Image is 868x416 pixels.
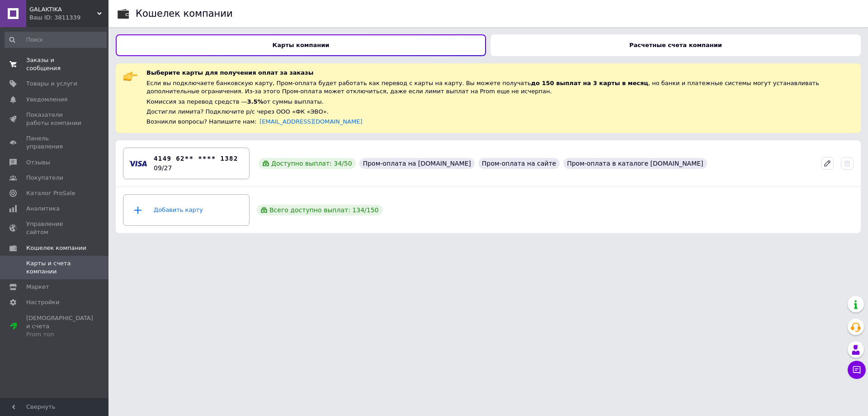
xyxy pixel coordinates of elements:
[26,330,93,339] div: Prom топ
[26,205,60,213] span: Аналитика
[146,79,854,96] div: Если вы подключаете банковскую карту, Пром-оплата будет работать как перевод с карты на карту. Вы...
[129,196,244,224] div: Добавить карту
[273,42,330,48] b: Карты компании
[563,158,707,169] div: Пром-оплата в каталоге [DOMAIN_NAME]
[146,108,854,116] div: Достигли лимита? Подключите р/с через ООО «ФК «ЭВО».
[848,361,866,379] button: Чат с покупателем
[26,56,84,72] span: Заказы и сообщения
[26,244,86,252] span: Кошелек компании
[26,174,63,182] span: Покупатели
[154,164,172,172] time: 09/27
[26,298,59,306] span: Настройки
[29,5,97,14] span: GALAKTIKA
[26,134,84,151] span: Панель управления
[136,9,233,19] div: Кошелек компании
[259,158,356,169] div: Доступно выплат: 34 / 50
[259,118,362,125] a: [EMAIL_ADDRESS][DOMAIN_NAME]
[26,96,67,104] span: Уведомления
[26,283,49,291] span: Маркет
[478,158,560,169] div: Пром-оплата на сайте
[29,14,108,22] div: Ваш ID: 3811339
[26,158,50,167] span: Отзывы
[26,111,84,127] span: Показатели работы компании
[629,42,722,48] b: Расчетные счета компании
[146,118,854,126] div: Возникли вопросы? Напишите нам:
[247,98,264,105] span: 3.5%
[26,189,75,197] span: Каталог ProSale
[146,69,313,76] span: Выберите карты для получения оплат за заказы
[26,220,84,236] span: Управление сайтом
[359,158,475,169] div: Пром-оплата на [DOMAIN_NAME]
[26,259,84,276] span: Карты и счета компании
[257,205,382,215] div: Всего доступно выплат: 134 / 150
[146,98,854,106] div: Комиссия за перевод средств — от суммы выплаты.
[26,80,77,88] span: Товары и услуги
[26,314,93,339] span: [DEMOGRAPHIC_DATA] и счета
[123,69,137,83] img: :point_right:
[5,32,107,48] input: Поиск
[531,80,648,86] span: до 150 выплат на 3 карты в месяц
